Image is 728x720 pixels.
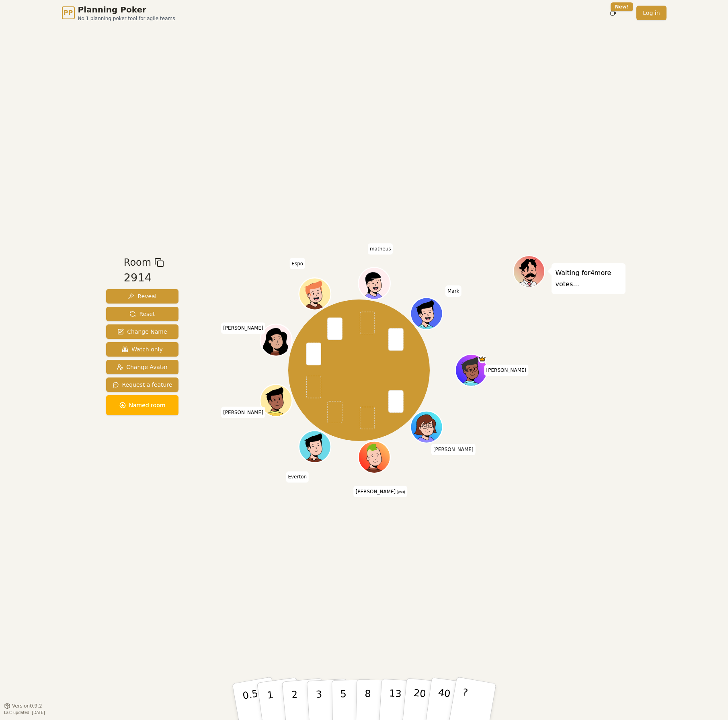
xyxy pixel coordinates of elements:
[4,703,42,709] button: Version0.9.2
[221,323,265,334] span: Click to change your name
[611,2,634,11] div: New!
[117,363,168,371] span: Change Avatar
[368,244,393,255] span: Click to change your name
[122,345,163,353] span: Watch only
[124,255,151,270] span: Room
[289,258,305,269] span: Click to change your name
[129,310,155,318] span: Reset
[106,307,179,321] button: Reset
[78,4,175,15] span: Planning Poker
[431,444,476,455] span: Click to change your name
[62,4,175,22] a: PPPlanning PokerNo.1 planning poker tool for agile teams
[606,6,620,20] button: New!
[106,360,179,374] button: Change Avatar
[359,442,390,472] button: Click to change your avatar
[128,292,156,300] span: Reveal
[445,285,461,297] span: Click to change your name
[4,710,45,715] span: Last updated: [DATE]
[113,381,172,389] span: Request a feature
[106,324,179,339] button: Change Name
[119,401,166,409] span: Named room
[106,342,179,357] button: Watch only
[484,365,529,376] span: Click to change your name
[354,486,407,497] span: Click to change your name
[396,490,405,494] span: (you)
[78,15,175,22] span: No.1 planning poker tool for agile teams
[106,289,179,304] button: Reveal
[12,703,42,709] span: Version 0.9.2
[124,270,164,286] div: 2914
[636,6,666,20] a: Log in
[117,328,167,336] span: Change Name
[556,267,621,290] p: Waiting for 4 more votes...
[106,377,179,392] button: Request a feature
[478,355,486,363] span: Rafael is the host
[221,407,265,418] span: Click to change your name
[106,395,179,415] button: Named room
[286,472,309,483] span: Click to change your name
[64,8,73,18] span: PP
